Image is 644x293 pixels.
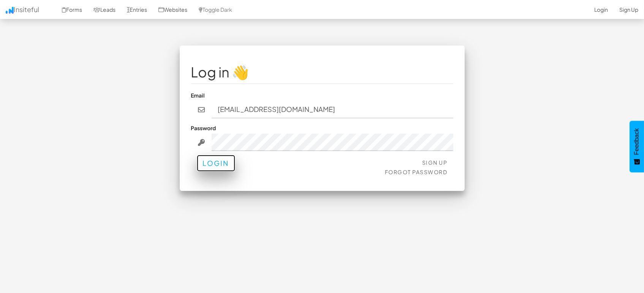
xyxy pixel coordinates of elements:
label: Password [191,124,216,132]
label: Email [191,91,205,99]
span: Feedback [633,128,640,155]
a: Forgot Password [385,169,448,175]
button: Feedback - Show survey [630,121,644,172]
h1: Log in 👋 [191,65,453,80]
a: Sign Up [422,159,448,166]
img: icon.png [6,7,14,14]
input: john@doe.com [212,101,453,118]
button: Login [197,155,235,172]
